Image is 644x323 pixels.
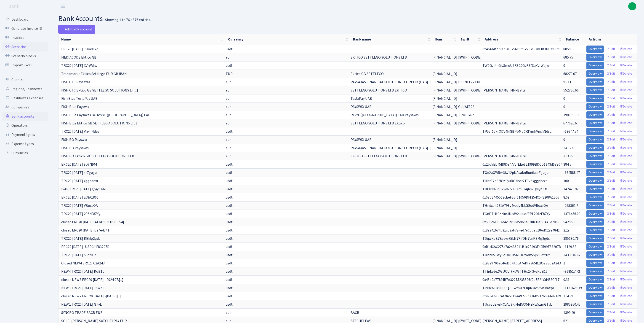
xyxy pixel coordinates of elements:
[482,277,559,282] span: 0x45b9a778f4B7A32275235826f0b7E21Cd483Cf67
[58,25,95,34] a: Add bank account
[618,227,634,234] a: Delete
[628,2,636,10] a: F
[618,128,634,135] a: Delete
[2,24,48,33] a: Generate Invoice ID
[586,243,604,250] a: Overview
[563,285,582,291] span: -1131628.39
[458,88,482,93] span: [SWIFT_CODE]
[458,80,480,85] span: BZENLT22XXX
[61,154,134,159] span: FISH BO Ektico GB SETTLEGO SOLUTIONS LTD
[61,211,100,216] span: TRC20 [DATE] 296zE8ZYy
[604,95,617,102] a: Edit
[2,33,48,42] a: Invoices
[432,145,457,151] span: [FINANCIAL_ID]
[61,88,138,93] span: FISH CTC Ektico GB SETTLEGO SOLUTIONS LT[...]
[618,293,634,300] a: Delete
[2,130,48,139] a: Payment types
[2,139,48,148] a: Expense types
[58,13,103,24] span: bank accounts
[61,96,98,101] span: Fish Blue TeslaPay UAB
[586,95,604,102] a: Overview
[61,277,123,282] span: closed NEW3 ERC20 [DATE] - 2024.07.[...]
[563,34,586,45] th: Balance
[351,121,405,126] span: SETTLEGO SOLUTIONS LTD Ektico
[61,228,109,233] span: closed ERC20 [DATE] C27e4841
[61,203,98,208] span: TRC20 [DATE] VBoxsQA
[586,194,604,201] a: Overview
[604,202,617,209] a: Edit
[351,137,372,142] span: PAYSWIX UAB
[618,111,634,118] a: Delete
[604,120,617,127] a: Edit
[563,104,565,109] span: 0
[482,187,548,192] span: TBFUx92jqD2VdRfZeSJm634jRs7QyiyKKM
[618,153,634,160] a: Delete
[563,170,580,175] span: -664588.47
[482,302,552,307] span: TUsvgLEFgHCuAJSKiHqDAX5HzNw5zmGTyL
[586,177,604,184] a: Overview
[604,78,617,86] a: Edit
[226,269,233,274] span: usdt
[604,210,617,217] a: Edit
[618,243,634,250] a: Delete
[482,253,550,258] span: TUhbuS1WyGdDUHrSRL3GWdhS5jnS8dYrDY
[563,154,573,159] span: 313.35
[226,63,233,68] span: usdt
[2,15,48,24] a: Dashboard
[226,195,233,200] span: usdt
[351,71,384,76] span: Ektico GB SETTLEGO
[604,268,617,275] a: Edit
[586,227,604,234] a: Overview
[618,284,634,291] a: Delete
[604,251,617,258] a: Edit
[618,120,634,127] a: Delete
[604,46,617,53] a: Edit
[61,55,96,60] span: MEDIACODE Ektico GB
[563,55,573,60] span: 685.75
[586,136,604,143] a: Overview
[226,162,233,167] span: usdt
[2,84,48,94] a: Regions/Cashboxes
[2,103,48,112] a: Companies
[604,161,617,168] a: Edit
[618,186,634,193] a: Delete
[458,121,482,126] span: [SWIFT_CODE]
[226,178,233,183] span: usdt
[563,277,569,282] span: 0.31
[482,244,561,249] span: 0xB14CAC275a7a24A6211B1c2F493Fd2599F83207D
[61,162,97,167] span: ERC20 [DATE] 3d67B04
[2,121,48,130] a: Operators
[604,260,617,267] a: Edit
[432,104,457,109] span: [FINANCIAL_ID]
[618,70,634,77] a: Delete
[618,309,634,316] a: Delete
[618,169,634,176] a: Delete
[226,47,233,52] span: usdt
[604,177,617,184] a: Edit
[61,129,99,134] span: TRC20 [DATE] VnxhNdsg
[482,211,550,216] span: TGnPTHt3XNmJUq8V2uLuofEPt296zE8ZYy
[351,88,407,93] span: SETTLEGO SOLUTIONS LTD EKTICO
[604,194,617,201] a: Edit
[482,63,549,68] span: TW9Gzj4nGjvSmuU5RSC9GvREfSaXVrWdjw
[604,235,617,242] a: Edit
[61,261,105,266] span: Closed NEW4 ERC20 C2A243
[604,70,617,77] a: Edit
[586,161,604,168] a: Overview
[618,87,634,94] a: Delete
[226,211,233,216] span: usdt
[586,284,604,291] a: Overview
[351,80,431,85] span: PAYSAXAS FINANCIAL SOLUTIONS CORPOR (UAB[...]
[604,62,617,69] a: Edit
[618,62,634,69] a: Delete
[563,228,569,233] span: 2.29
[618,268,634,275] a: Delete
[61,302,102,307] span: NEW2 TRC20 [DATE] GTyL
[604,227,617,234] a: Edit
[604,144,617,151] a: Edit
[618,46,634,53] a: Delete
[482,285,555,291] span: TPeNWHY9PuCQ7JGvmU7E8pMUc55vhJ8WpF
[432,71,457,76] span: [FINANCIAL_ID]
[482,236,550,241] span: TDqwKeB7Bsevv75LM7FifDM7cnKEMg2gdc
[586,251,604,258] a: Overview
